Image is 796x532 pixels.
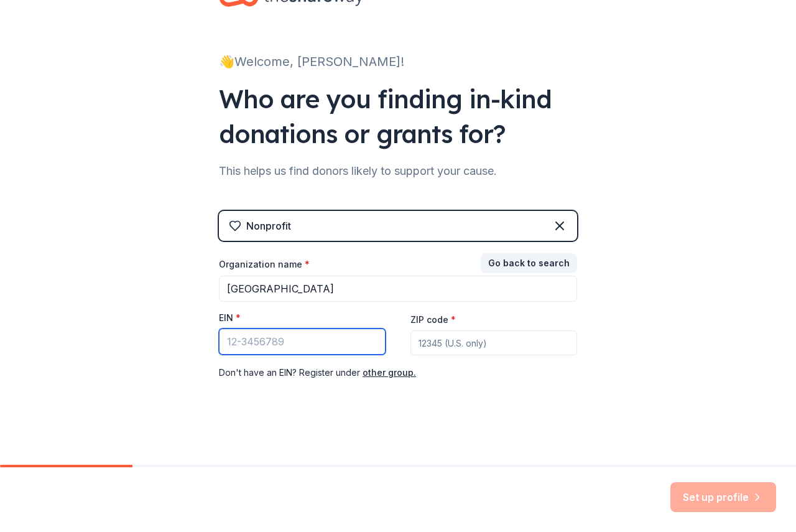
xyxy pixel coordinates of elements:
label: ZIP code [410,314,456,326]
input: 12-3456789 [219,329,386,355]
div: Nonprofit [246,218,291,233]
button: Go back to search [481,253,577,273]
input: 12345 (U.S. only) [410,330,577,355]
label: Organization name [219,258,310,271]
div: This helps us find donors likely to support your cause. [219,161,577,181]
label: EIN [219,312,241,324]
button: other group. [363,365,416,380]
input: American Red Cross [219,276,577,302]
div: Who are you finding in-kind donations or grants for? [219,82,577,151]
div: 👋 Welcome, [PERSON_NAME]! [219,52,577,72]
div: Don ' t have an EIN? Register under [219,365,577,380]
